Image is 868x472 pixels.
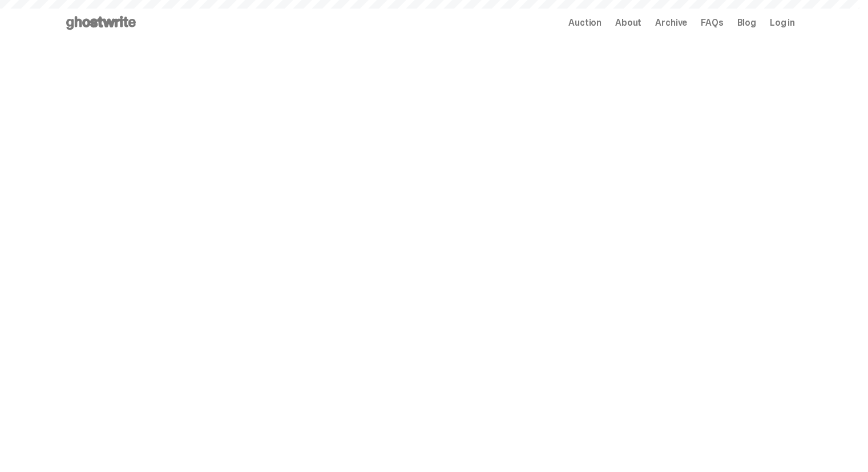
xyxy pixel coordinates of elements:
a: FAQs [701,18,723,27]
a: Blog [737,18,756,27]
a: Auction [568,18,601,27]
a: Archive [655,18,687,27]
a: About [615,18,641,27]
a: Log in [770,18,795,27]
